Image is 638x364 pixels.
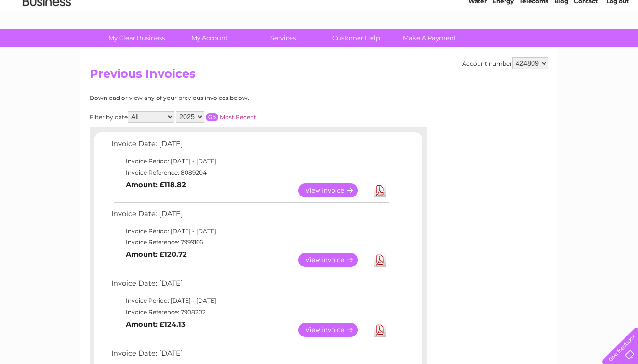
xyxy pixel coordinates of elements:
[90,111,343,123] div: Filter by date
[97,29,176,47] a: My Clear Business
[109,155,391,167] td: Invoice Period: [DATE] - [DATE]
[298,183,369,197] a: View
[574,41,598,48] a: Contact
[109,208,391,225] td: Invoice Date: [DATE]
[492,41,514,48] a: Energy
[374,183,386,197] a: Download
[554,41,568,48] a: Blog
[243,29,323,47] a: Services
[126,320,186,329] b: Amount: £124.13
[109,225,391,237] td: Invoice Period: [DATE] - [DATE]
[390,29,469,47] a: Make A Payment
[298,253,369,267] a: View
[22,25,71,55] img: logo.png
[90,95,343,101] div: Download or view any of your previous invoices below.
[170,29,250,47] a: My Account
[298,323,369,337] a: View
[109,167,391,179] td: Invoice Reference: 8089204
[456,5,523,17] a: 0333 014 3131
[109,295,391,307] td: Invoice Period: [DATE] - [DATE]
[220,113,256,121] a: Most Recent
[109,138,391,155] td: Invoice Date: [DATE]
[462,57,548,69] div: Account number
[109,307,391,318] td: Invoice Reference: 7908202
[109,237,391,248] td: Invoice Reference: 7999166
[374,323,386,337] a: Download
[317,29,396,47] a: Customer Help
[606,41,629,48] a: Log out
[109,277,391,295] td: Invoice Date: [DATE]
[374,253,386,267] a: Download
[90,67,548,85] h2: Previous Invoices
[126,250,187,259] b: Amount: £120.72
[468,41,487,48] a: Water
[519,41,548,48] a: Telecoms
[92,5,547,47] div: Clear Business is a trading name of Verastar Limited (registered in [GEOGRAPHIC_DATA] No. 3667643...
[126,181,186,189] b: Amount: £118.82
